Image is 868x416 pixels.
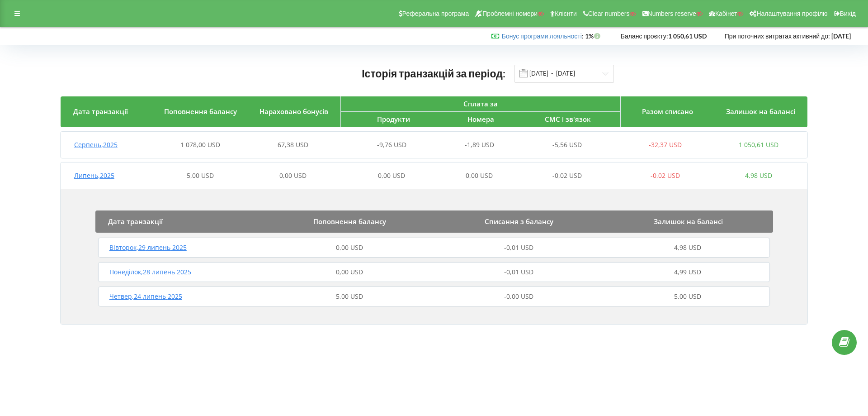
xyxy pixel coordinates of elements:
[466,171,493,180] span: 0,00 USD
[465,140,494,149] span: -1,89 USD
[278,140,308,149] span: 67,38 USD
[588,10,630,17] span: Clear numbers
[725,32,830,40] span: При поточних витратах активний до:
[674,243,701,252] span: 4,98 USD
[831,32,851,40] strong: [DATE]
[485,217,553,226] span: Списання з балансу
[108,217,163,226] span: Дата транзакції
[552,140,582,149] span: -5,56 USD
[715,10,737,17] span: Кабінет
[378,171,405,180] span: 0,00 USD
[502,32,582,40] a: Бонус програми лояльності
[482,10,538,17] span: Проблемні номери
[649,140,682,149] span: -32,37 USD
[402,10,469,17] span: Реферальна програма
[109,268,191,276] span: Понеділок , 28 липень 2025
[377,115,410,124] span: Продукти
[585,32,603,40] strong: 1%
[259,107,328,116] span: Нараховано бонусів
[362,67,505,80] span: Історія транзакцій за період:
[651,171,680,180] span: -0,02 USD
[756,10,827,17] span: Налаштування профілю
[279,171,307,180] span: 0,00 USD
[313,217,386,226] span: Поповнення балансу
[467,115,494,124] span: Номера
[463,99,498,108] span: Сплата за
[504,268,533,276] span: -0,01 USD
[745,171,772,180] span: 4,98 USD
[180,140,220,149] span: 1 078,00 USD
[648,10,696,17] span: Numbers reserve
[502,32,584,40] span: :
[739,140,778,149] span: 1 050,61 USD
[187,171,214,180] span: 5,00 USD
[73,107,128,116] span: Дата транзакції
[642,107,693,116] span: Разом списано
[726,107,795,116] span: Залишок на балансі
[545,115,591,124] span: СМС і зв'язок
[504,243,533,252] span: -0,01 USD
[336,243,363,252] span: 0,00 USD
[555,10,577,17] span: Клієнти
[621,32,668,40] span: Баланс проєкту:
[674,292,701,301] span: 5,00 USD
[668,32,707,40] strong: 1 050,61 USD
[654,217,723,226] span: Залишок на балансі
[840,10,856,17] span: Вихід
[674,268,701,276] span: 4,99 USD
[336,292,363,301] span: 5,00 USD
[504,292,533,301] span: -0,00 USD
[74,140,118,149] span: Серпень , 2025
[552,171,582,180] span: -0,02 USD
[164,107,237,116] span: Поповнення балансу
[74,171,114,180] span: Липень , 2025
[336,268,363,276] span: 0,00 USD
[109,292,182,301] span: Четвер , 24 липень 2025
[109,243,187,252] span: Вівторок , 29 липень 2025
[377,140,406,149] span: -9,76 USD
